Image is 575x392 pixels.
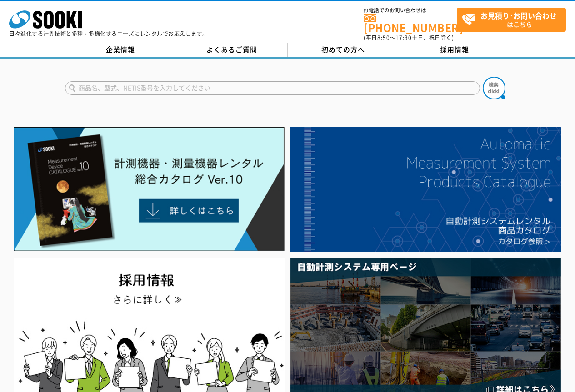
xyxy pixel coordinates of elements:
[364,34,454,42] span: (平日 ～ 土日、祝日除く)
[480,10,557,21] strong: お見積り･お問い合わせ
[176,43,288,57] a: よくあるご質問
[364,14,457,33] a: [PHONE_NUMBER]
[65,43,176,57] a: 企業情報
[457,8,566,32] a: お見積り･お問い合わせはこちら
[14,127,285,251] img: Catalog Ver10
[462,8,565,31] span: はこちら
[483,77,505,99] img: btn_search.png
[399,43,510,57] a: 採用情報
[65,81,480,95] input: 商品名、型式、NETIS番号を入力してください
[290,127,561,252] img: 自動計測システムカタログ
[377,34,390,42] span: 8:50
[9,31,208,36] p: 日々進化する計測技術と多種・多様化するニーズにレンタルでお応えします。
[395,34,412,42] span: 17:30
[364,8,457,13] span: お電話でのお問い合わせは
[321,45,365,55] span: 初めての方へ
[288,43,399,57] a: 初めての方へ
